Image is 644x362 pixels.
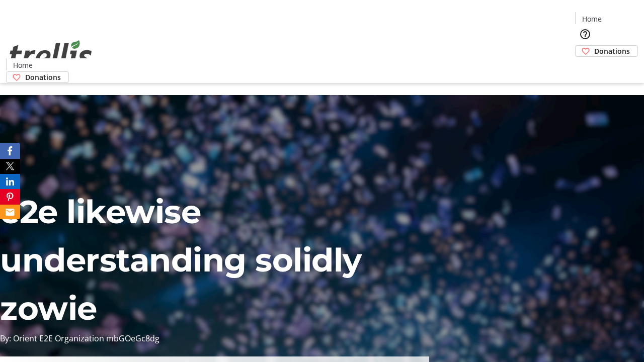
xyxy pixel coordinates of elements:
[576,14,608,24] a: Home
[575,57,595,77] button: Cart
[7,60,39,70] a: Home
[594,46,630,56] span: Donations
[13,60,33,70] span: Home
[25,72,61,82] span: Donations
[582,14,602,24] span: Home
[6,71,69,83] a: Donations
[575,24,595,44] button: Help
[6,29,96,79] img: Orient E2E Organization mbGOeGc8dg's Logo
[575,45,638,57] a: Donations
